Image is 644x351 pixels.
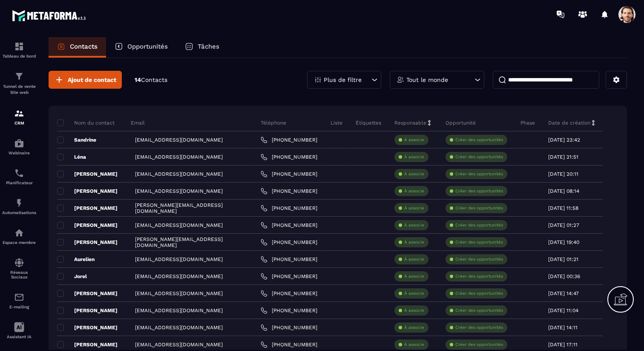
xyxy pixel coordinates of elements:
[261,341,317,348] a: [PHONE_NUMBER]
[404,325,424,331] p: À associe
[2,221,36,251] a: automationsautomationsEspace membre
[57,136,96,143] p: Sandrine
[57,324,118,331] p: [PERSON_NAME]
[106,37,176,58] a: Opportunités
[57,171,118,177] p: [PERSON_NAME]
[261,324,317,331] a: [PHONE_NUMBER]
[2,316,36,345] a: Assistant IA
[548,171,578,177] p: [DATE] 20:11
[455,342,503,348] p: Créer des opportunités
[404,256,424,262] p: À associe
[324,77,362,83] p: Plus de filtre
[455,239,503,245] p: Créer des opportunités
[2,251,36,286] a: social-networksocial-networkRéseaux Sociaux
[406,77,448,83] p: Tout le monde
[2,84,36,96] p: Tunnel de vente Site web
[261,154,317,160] a: [PHONE_NUMBER]
[68,75,116,84] span: Ajout de contact
[141,76,167,83] span: Contacts
[404,290,424,296] p: À associe
[455,273,503,279] p: Créer des opportunités
[57,205,118,212] p: [PERSON_NAME]
[455,325,503,331] p: Créer des opportunités
[404,137,424,143] p: À associe
[14,108,24,119] img: formation
[455,307,503,313] p: Créer des opportunités
[176,37,228,58] a: Tâches
[14,41,24,52] img: formation
[14,292,24,302] img: email
[261,119,286,126] p: Téléphone
[2,305,36,309] p: E-mailing
[261,273,317,280] a: [PHONE_NUMBER]
[548,273,580,279] p: [DATE] 00:36
[455,188,503,194] p: Créer des opportunités
[2,240,36,245] p: Espace membre
[57,239,118,246] p: [PERSON_NAME]
[261,256,317,263] a: [PHONE_NUMBER]
[2,151,36,155] p: Webinaire
[548,137,580,143] p: [DATE] 23:42
[2,180,36,185] p: Planificateur
[2,210,36,215] p: Automatisations
[404,307,424,313] p: À associe
[57,188,118,194] p: [PERSON_NAME]
[2,121,36,125] p: CRM
[548,154,578,160] p: [DATE] 21:51
[2,102,36,132] a: formationformationCRM
[548,290,579,296] p: [DATE] 14:47
[198,43,219,50] p: Tâches
[356,119,381,126] p: Étiquettes
[2,162,36,191] a: schedulerschedulerPlanificateur
[57,307,118,314] p: [PERSON_NAME]
[404,154,424,160] p: À associe
[455,171,503,177] p: Créer des opportunités
[2,270,36,279] p: Réseaux Sociaux
[57,341,118,348] p: [PERSON_NAME]
[14,228,24,238] img: automations
[455,205,503,211] p: Créer des opportunités
[2,65,36,102] a: formationformationTunnel de vente Site web
[127,43,168,50] p: Opportunités
[404,188,424,194] p: À associe
[394,119,426,126] p: Responsable
[261,205,317,212] a: [PHONE_NUMBER]
[12,8,89,23] img: logo
[455,222,503,228] p: Créer des opportunités
[14,138,24,148] img: automations
[57,119,115,126] p: Nom du contact
[446,119,476,126] p: Opportunité
[70,43,98,50] p: Contacts
[261,136,317,143] a: [PHONE_NUMBER]
[14,198,24,208] img: automations
[261,188,317,194] a: [PHONE_NUMBER]
[57,154,86,160] p: Léna
[2,286,36,316] a: emailemailE-mailing
[548,205,578,211] p: [DATE] 11:58
[49,37,106,58] a: Contacts
[404,171,424,177] p: À associe
[331,119,342,126] p: Liste
[49,71,122,89] button: Ajout de contact
[2,191,36,221] a: automationsautomationsAutomatisations
[520,119,535,126] p: Phase
[57,273,87,280] p: Jorel
[404,342,424,348] p: À associe
[2,54,36,58] p: Tableau de bord
[548,342,578,348] p: [DATE] 17:11
[261,290,317,297] a: [PHONE_NUMBER]
[548,256,578,262] p: [DATE] 01:21
[57,222,118,229] p: [PERSON_NAME]
[548,307,578,313] p: [DATE] 11:04
[548,325,578,331] p: [DATE] 14:11
[455,154,503,160] p: Créer des opportunités
[57,256,95,263] p: Aurelien
[548,119,590,126] p: Date de création
[261,171,317,177] a: [PHONE_NUMBER]
[2,334,36,339] p: Assistant IA
[14,258,24,268] img: social-network
[14,168,24,178] img: scheduler
[261,307,317,314] a: [PHONE_NUMBER]
[14,71,24,81] img: formation
[455,137,503,143] p: Créer des opportunités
